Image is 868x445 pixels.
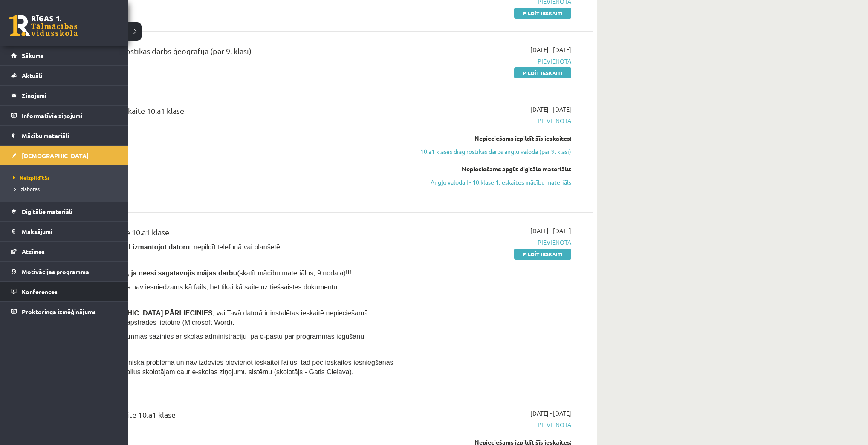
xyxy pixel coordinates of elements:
a: Neizpildītās [11,174,119,182]
a: Aktuāli [11,66,117,85]
a: Pildīt ieskaiti [514,249,571,260]
span: [DATE] - [DATE] [530,226,571,235]
a: Maksājumi [11,222,117,241]
span: Ja Tev nav šīs programmas sazinies ar skolas administrāciju pa e-pastu par programmas iegūšanu. [64,333,366,340]
span: Pievienota [411,420,571,429]
span: [DATE] - [DATE] [530,105,571,114]
div: Nepieciešams izpildīt šīs ieskaites: [411,134,571,143]
legend: Ziņojumi [22,86,117,105]
span: Pievienota [411,116,571,125]
a: Izlabotās [11,185,119,193]
span: - mājasdarbs nav iesniedzams kā fails, bet tikai kā saite uz tiešsaistes dokumentu. [64,283,339,291]
a: Mācību materiāli [11,126,117,145]
b: , TIKAI izmantojot datoru [109,243,190,251]
a: Sākums [11,46,117,65]
span: Izlabotās [11,185,40,192]
a: Angļu valoda I - 10.klase 1.ieskaites mācību materiāls [411,178,571,187]
a: Motivācijas programma [11,262,117,281]
span: Pirms [DEMOGRAPHIC_DATA] PĀRLIECINIES [64,309,213,317]
a: Digitālie materiāli [11,202,117,221]
div: Nepieciešams apgūt digitālo materiālu: [411,165,571,173]
a: Konferences [11,282,117,301]
a: Proktoringa izmēģinājums [11,302,117,321]
span: Motivācijas programma [22,268,89,275]
div: Ģeogrāfija 1. ieskaite 10.a1 klase [64,409,398,425]
legend: Maksājumi [22,222,117,241]
span: Aktuāli [22,72,42,79]
a: Rīgas 1. Tālmācības vidusskola [9,15,78,36]
span: (skatīt mācību materiālos, 9.nodaļa)!!! [237,269,351,277]
a: 10.a1 klases diagnostikas darbs angļu valodā (par 9. klasi) [411,147,571,156]
a: Pildīt ieskaiti [514,67,571,78]
span: Digitālie materiāli [22,208,72,215]
legend: Informatīvie ziņojumi [22,106,117,125]
span: [DATE] - [DATE] [530,45,571,54]
span: [DEMOGRAPHIC_DATA] [22,152,89,159]
span: Atzīmes [22,248,45,255]
span: , vai Tavā datorā ir instalētas ieskaitē nepieciešamā programma – teksta apstrādes lietotne (Micr... [64,309,368,326]
span: Sākums [22,52,43,59]
div: Datorika 1. ieskaite 10.a1 klase [64,226,398,242]
a: Ziņojumi [11,86,117,105]
a: Informatīvie ziņojumi [11,106,117,125]
span: Nesāc pildīt ieskaiti, ja neesi sagatavojis mājas darbu [64,269,237,277]
div: 10.a1 klases diagnostikas darbs ģeogrāfijā (par 9. klasi) [64,45,398,61]
span: Ja Tev ir radusies tehniska problēma un nav izdevies pievienot ieskaitei failus, tad pēc ieskaite... [64,359,393,376]
span: Konferences [22,288,58,295]
a: [DEMOGRAPHIC_DATA] [11,146,117,165]
span: Pievienota [411,238,571,247]
a: Atzīmes [11,242,117,261]
span: Neizpildītās [11,174,50,181]
span: Proktoringa izmēģinājums [22,308,96,315]
a: Pildīt ieskaiti [514,8,571,19]
span: Ieskaite jāpilda , nepildīt telefonā vai planšetē! [64,243,282,251]
div: Angļu valoda 1. ieskaite 10.a1 klase [64,105,398,121]
span: Mācību materiāli [22,132,69,139]
span: [DATE] - [DATE] [530,409,571,418]
span: Pievienota [411,57,571,66]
